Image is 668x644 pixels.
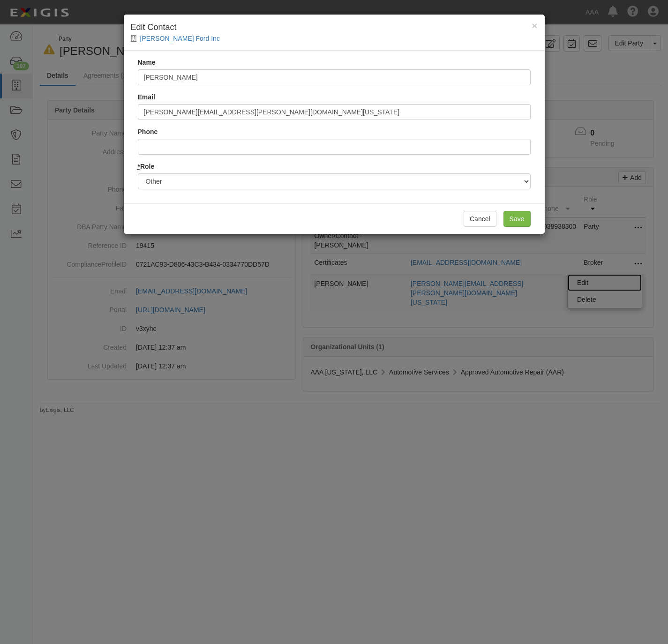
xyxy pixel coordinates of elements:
[138,58,156,67] label: Name
[464,211,496,227] button: Cancel
[532,20,537,31] span: ×
[140,35,220,42] a: [PERSON_NAME] Ford Inc
[138,92,155,102] label: Email
[138,163,140,170] abbr: required
[131,22,538,34] h4: Edit Contact
[503,211,531,227] input: Save
[138,162,155,171] label: Role
[138,127,158,136] label: Phone
[532,21,537,30] button: Close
